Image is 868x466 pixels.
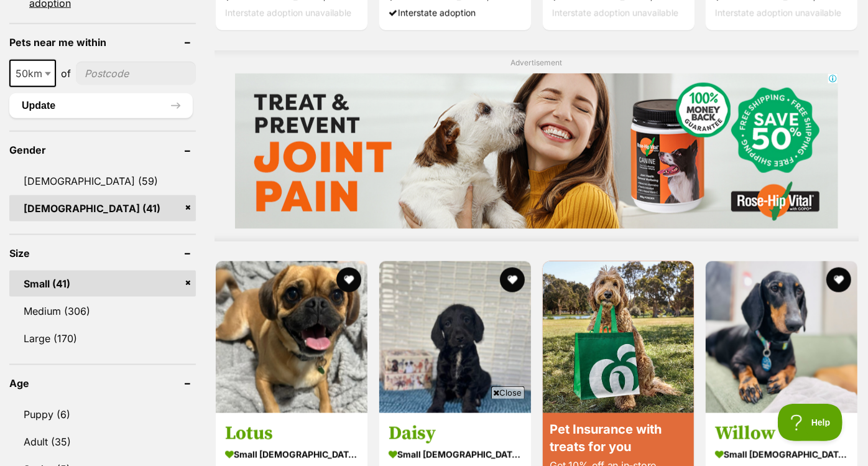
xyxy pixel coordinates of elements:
[715,422,848,445] h3: Willow
[9,248,196,259] header: Size
[706,261,857,413] img: Willow - Dachshund Dog
[235,73,838,229] iframe: Advertisement
[491,386,525,399] span: Close
[552,7,678,18] span: Interstate adoption unavailable
[61,66,71,81] span: of
[215,50,859,241] div: Advertisement
[76,62,196,85] input: postcode
[715,7,841,18] span: Interstate adoption unavailable
[9,271,196,297] a: Small (41)
[216,261,367,413] img: Lotus - Pug x Cavalier King Charles Spaniel Dog
[336,268,361,292] button: favourite
[9,298,196,324] a: Medium (306)
[9,144,196,156] header: Gender
[9,429,196,455] a: Adult (35)
[9,401,196,427] a: Puppy (6)
[11,65,55,82] span: 50km
[9,325,196,352] a: Large (170)
[778,404,843,441] iframe: Help Scout Beacon - Open
[9,168,196,194] a: [DEMOGRAPHIC_DATA] (59)
[9,93,193,118] button: Update
[9,378,196,389] header: Age
[225,7,351,18] span: Interstate adoption unavailable
[9,37,196,48] header: Pets near me within
[826,268,851,292] button: favourite
[9,195,196,221] a: [DEMOGRAPHIC_DATA] (41)
[389,4,522,21] div: Interstate adoption
[208,404,660,460] iframe: Advertisement
[500,268,525,292] button: favourite
[9,60,56,87] span: 50km
[379,261,531,413] img: Daisy - Poodle (Toy) x Dachshund Dog
[715,445,848,464] strong: small [DEMOGRAPHIC_DATA] Dog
